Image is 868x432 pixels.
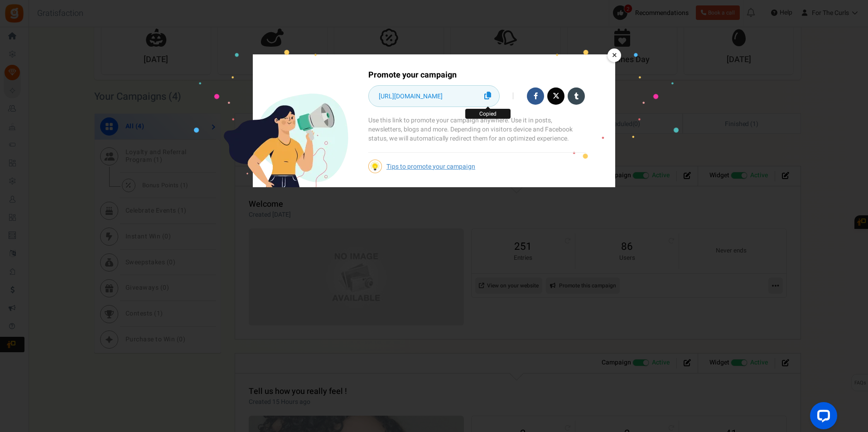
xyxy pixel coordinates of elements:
[386,162,475,171] a: Tips to promote your campaign
[465,109,511,119] div: Copied
[368,70,586,81] h4: Promote your campaign
[219,93,348,188] img: Promote
[368,116,586,153] p: Use this link to promote your campaign anywhere. Use it in posts, newsletters, blogs and more. De...
[608,49,621,62] a: ×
